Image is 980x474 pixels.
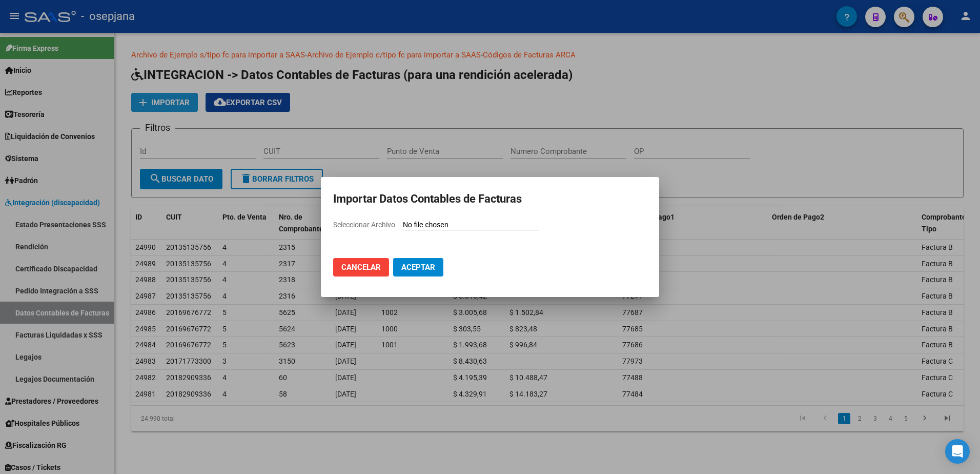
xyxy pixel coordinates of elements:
span: Seleccionar Archivo [333,221,395,229]
div: Open Intercom Messenger [945,439,970,464]
span: Cancelar [341,263,381,272]
h2: Importar Datos Contables de Facturas [333,189,647,209]
button: Aceptar [393,258,443,276]
button: Cancelar [333,258,389,276]
span: Aceptar [401,263,435,272]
